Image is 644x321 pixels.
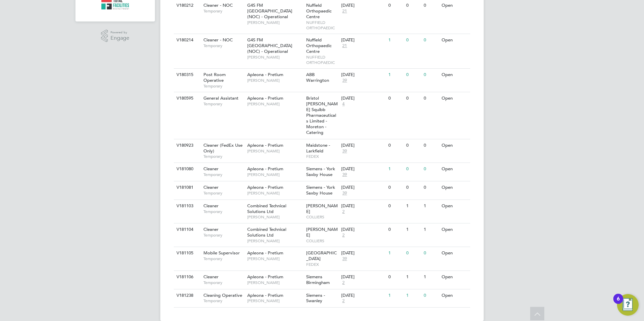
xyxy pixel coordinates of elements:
[617,299,620,308] div: 6
[247,142,283,148] span: Apleona - Pretium
[341,274,385,280] div: [DATE]
[247,78,303,83] span: [PERSON_NAME]
[405,34,422,46] div: 0
[306,226,338,238] span: [PERSON_NAME]
[387,34,404,46] div: 1
[405,289,422,302] div: 1
[306,154,338,159] span: FEDEX
[247,148,303,154] span: [PERSON_NAME]
[387,139,404,152] div: 0
[422,163,440,175] div: 0
[405,69,422,81] div: 0
[341,37,385,43] div: [DATE]
[247,292,283,298] span: Apleona - Pretium
[247,2,292,20] span: G4S FM [GEOGRAPHIC_DATA] (NOC) - Operational
[247,203,286,214] span: Combined Technical Solutions Ltd
[440,92,469,105] div: Open
[306,95,338,135] span: Bristol [PERSON_NAME] Squibb Pharmaceuticals Limited - Moreton - Catering
[203,166,219,172] span: Cleaner
[247,250,283,256] span: Apleona - Pretium
[306,166,335,177] span: Siemens - York Saxby House
[247,256,303,261] span: [PERSON_NAME]
[247,190,303,196] span: [PERSON_NAME]
[306,72,329,83] span: ABB Warrington
[203,72,226,83] span: Post Room Operative
[203,142,243,154] span: Cleaner (FedEx Use Only)
[247,95,283,101] span: Apleona - Pretium
[247,172,303,177] span: [PERSON_NAME]
[341,250,385,256] div: [DATE]
[247,101,303,107] span: [PERSON_NAME]
[203,298,244,304] span: Temporary
[203,190,244,196] span: Temporary
[341,172,348,178] span: 39
[387,69,404,81] div: 1
[422,181,440,194] div: 0
[422,289,440,302] div: 0
[175,181,198,194] div: V181081
[175,92,198,105] div: V180595
[405,163,422,175] div: 0
[387,200,404,212] div: 0
[203,209,244,214] span: Temporary
[175,69,198,81] div: V180315
[110,35,129,41] span: Engage
[440,271,469,283] div: Open
[110,30,129,35] span: Powered by
[175,163,198,175] div: V181080
[341,148,348,154] span: 39
[175,247,198,259] div: V181105
[422,34,440,46] div: 0
[203,233,244,238] span: Temporary
[306,142,330,154] span: Maidstone - Larkfield
[405,223,422,236] div: 1
[387,247,404,259] div: 1
[341,256,348,262] span: 39
[405,92,422,105] div: 0
[341,185,385,190] div: [DATE]
[101,30,130,42] a: Powered byEngage
[175,139,198,152] div: V180923
[175,200,198,212] div: V181103
[203,154,244,159] span: Temporary
[203,226,219,232] span: Cleaner
[203,2,233,8] span: Cleaner - NOC
[341,72,385,78] div: [DATE]
[247,72,283,77] span: Apleona - Pretium
[405,139,422,152] div: 0
[617,294,639,316] button: Open Resource Center, 6 new notifications
[422,139,440,152] div: 0
[306,37,331,54] span: Nuffield Orthopaedic Centre
[341,3,385,8] div: [DATE]
[387,163,404,175] div: 1
[203,184,219,190] span: Cleaner
[203,101,244,107] span: Temporary
[306,20,338,30] span: NUFFIELD ORTHOPAEDIC
[306,184,335,196] span: Siemens - York Saxby House
[203,274,219,280] span: Cleaner
[440,69,469,81] div: Open
[341,78,348,83] span: 39
[341,227,385,233] div: [DATE]
[341,209,346,215] span: 2
[341,143,385,148] div: [DATE]
[247,184,283,190] span: Apleona - Pretium
[440,200,469,212] div: Open
[341,203,385,209] div: [DATE]
[341,280,346,286] span: 2
[306,214,338,220] span: COLLIERS
[341,190,348,196] span: 39
[175,223,198,236] div: V181104
[440,139,469,152] div: Open
[306,250,337,261] span: [GEOGRAPHIC_DATA]
[247,298,303,304] span: [PERSON_NAME]
[341,96,385,101] div: [DATE]
[341,166,385,172] div: [DATE]
[175,271,198,283] div: V181106
[247,166,283,172] span: Apleona - Pretium
[247,55,303,60] span: [PERSON_NAME]
[306,2,331,20] span: Nuffield Orthopaedic Centre
[175,289,198,302] div: V181238
[306,292,325,304] span: Siemens - Swanley
[175,34,198,46] div: V180214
